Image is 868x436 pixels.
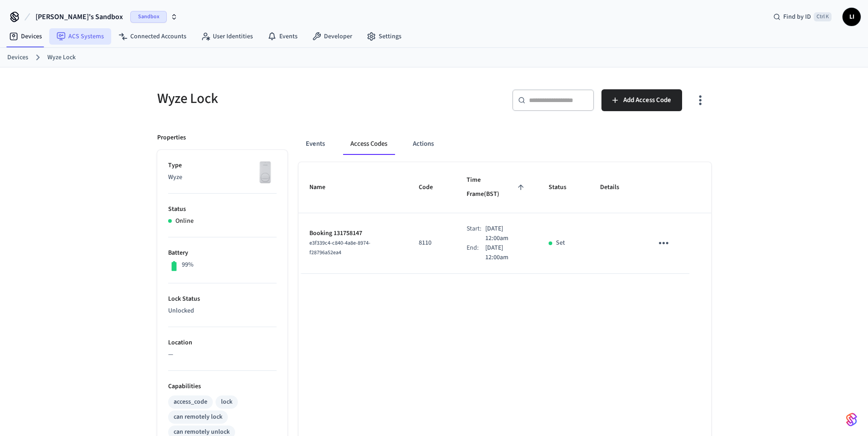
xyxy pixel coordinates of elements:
p: Battery [168,248,277,258]
span: [PERSON_NAME]'s Sandbox [36,11,123,22]
button: Access Codes [343,133,395,155]
div: Start: [467,224,485,243]
img: SeamLogoGradient.69752ec5.svg [846,412,857,427]
p: Properties [157,133,186,143]
span: LI [843,9,860,25]
p: — [168,350,277,359]
span: Name [309,180,337,195]
p: [DATE] 12:00am [485,243,527,262]
button: Actions [406,133,441,155]
span: Time Frame(BST) [467,173,527,202]
p: Lock Status [168,294,277,304]
img: Wyze Lock [254,161,277,184]
a: Devices [2,28,49,45]
a: Events [260,28,305,45]
p: [DATE] 12:00am [485,224,527,243]
div: End: [467,243,485,262]
h5: Wyze Lock [157,89,429,108]
table: sticky table [298,162,711,274]
div: Find by IDCtrl K [766,9,839,25]
span: Code [419,180,445,195]
a: Wyze Lock [47,53,76,62]
p: Unlocked [168,306,277,316]
a: Settings [360,28,409,45]
a: User Identities [194,28,260,45]
p: Wyze [168,173,277,182]
span: Sandbox [130,11,167,23]
p: Set [556,238,565,248]
span: Add Access Code [623,94,671,106]
p: Capabilities [168,382,277,391]
a: ACS Systems [49,28,111,45]
p: Online [175,216,194,226]
span: Status [549,180,578,195]
div: access_code [174,397,207,407]
button: Events [298,133,332,155]
div: lock [221,397,232,407]
a: Developer [305,28,360,45]
p: 8110 [419,238,445,248]
button: Add Access Code [601,89,682,111]
p: Location [168,338,277,348]
span: Find by ID [783,12,811,21]
span: Ctrl K [814,12,832,21]
a: Devices [7,53,28,62]
span: Details [600,180,631,195]
p: 99% [182,260,194,270]
button: LI [842,8,861,26]
p: Status [168,205,277,214]
p: Type [168,161,277,170]
div: ant example [298,133,711,155]
p: Booking 131758147 [309,229,397,238]
span: e3f339c4-c840-4a8e-8974-f28796a52ea4 [309,239,370,256]
div: can remotely lock [174,412,222,422]
a: Connected Accounts [111,28,194,45]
